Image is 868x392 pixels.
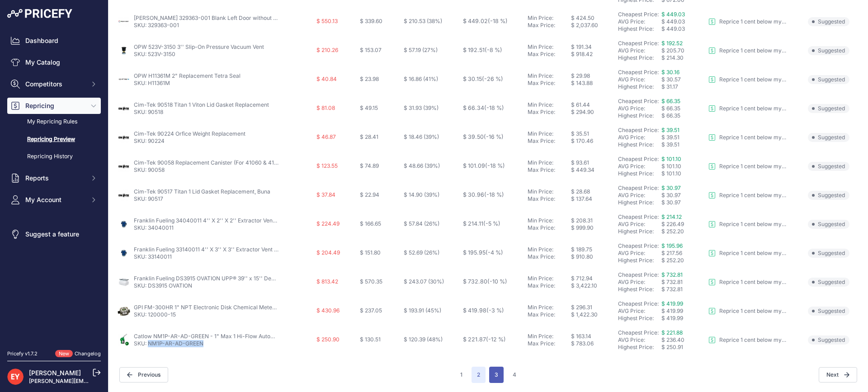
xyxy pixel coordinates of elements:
div: $ 294.90 [571,109,614,116]
div: AVG Price: [618,134,661,141]
span: $ 30.15 [463,76,503,82]
a: Cheapest Price: [618,156,659,162]
span: $ 74.89 [360,162,379,169]
div: AVG Price: [618,221,661,228]
div: $ 28.68 [571,188,614,195]
span: (-16 %) [484,133,504,140]
a: Cheapest Price: [618,98,659,104]
span: New [55,350,73,358]
a: Reprice 1 cent below my cheapest competitor [708,279,787,286]
span: $ 39.51 [661,127,679,133]
a: SKU: NM1P-AR-AD-GREEN [134,340,203,347]
span: $ 252.20 [661,228,684,235]
div: Pricefy v1.7.2 [7,350,38,358]
span: $ 221.87 [463,336,506,343]
p: Reprice 1 cent below my cheapest competitor [719,192,787,199]
a: Reprice 1 cent below my cheapest competitor [708,307,787,315]
div: Min Price: [528,130,571,137]
div: $ 208.31 [571,217,614,224]
a: Cheapest Price: [618,300,659,307]
button: Go to page 4 [507,367,522,383]
a: Highest Price: [618,112,654,119]
div: Min Price: [528,188,571,195]
a: Cheapest Price: [618,69,659,76]
span: $ 243.07 (30%) [404,278,444,285]
span: Suggested [808,104,849,113]
a: SKU: H11361M [134,80,170,86]
div: $ 419.99 [661,307,705,315]
button: My Account [7,192,101,208]
span: $ 430.96 [316,307,340,314]
a: My Repricing Rules [7,114,101,130]
div: Max Price: [528,109,571,116]
a: Changelog [75,350,101,357]
span: $ 550.13 [316,18,338,24]
span: $ 224.49 [316,220,340,227]
div: $ 143.88 [571,80,614,87]
span: $ 449.02 [463,18,508,24]
a: $ 419.99 [661,300,683,307]
div: Max Price: [528,80,571,87]
span: $ 210.53 (38%) [404,18,442,24]
a: Cheapest Price: [618,213,659,220]
p: Reprice 1 cent below my cheapest competitor [719,134,787,141]
span: $ 81.08 [316,104,335,111]
div: $ 35.51 [571,130,614,137]
span: $ 66.35 [661,98,680,104]
div: Min Price: [528,101,571,109]
span: (-26 %) [482,76,503,82]
span: Suggested [808,307,849,316]
div: $ 1,422.30 [571,311,614,318]
span: $ 30.96 [463,191,504,198]
p: Reprice 1 cent below my cheapest competitor [719,221,787,228]
img: Pricefy Logo [7,9,72,18]
a: OPW 523V-3150 3'' Slip-On Pressure Vacuum Vent [134,43,264,50]
span: $ 46.87 [316,133,336,140]
a: $ 195.96 [661,242,683,249]
span: $ 449.03 [661,11,685,18]
a: Suggest a feature [7,226,101,242]
div: AVG Price: [618,163,661,170]
span: $ 30.97 [661,184,681,191]
p: Reprice 1 cent below my cheapest competitor [719,250,787,257]
div: $ 424.50 [571,14,614,22]
div: $ 93.61 [571,159,614,166]
span: $ 214.12 [661,213,682,220]
span: Suggested [808,220,849,229]
div: Max Price: [528,311,571,318]
p: Reprice 1 cent below my cheapest competitor [719,307,787,315]
div: $ 910.80 [571,253,614,260]
div: $ 30.97 [661,192,705,199]
span: $ 66.35 [661,112,680,119]
div: $ 163.14 [571,333,614,340]
div: $ 61.44 [571,101,614,109]
div: $ 189.75 [571,246,614,253]
div: Min Price: [528,246,571,253]
p: Reprice 1 cent below my cheapest competitor [719,279,787,286]
div: $ 170.46 [571,137,614,145]
span: $ 37.84 [316,191,335,198]
span: $ 101.10 [661,170,681,177]
div: Max Price: [528,22,571,29]
a: Reprice 1 cent below my cheapest competitor [708,134,787,141]
span: $ 449.03 [661,25,685,32]
div: $ 236.40 [661,336,705,344]
span: $ 419.98 [463,307,504,314]
span: $ 101.09 [463,162,505,169]
span: $ 166.65 [360,220,381,227]
a: SKU: 90518 [134,109,163,115]
div: Min Price: [528,333,571,340]
a: My Catalog [7,54,101,71]
a: [PERSON_NAME] 329363-001 Blank Left Door without Printer [134,14,291,21]
div: Max Price: [528,340,571,347]
div: AVG Price: [618,192,661,199]
p: Reprice 1 cent below my cheapest competitor [719,163,787,170]
div: $ 732.81 [661,279,705,286]
span: Suggested [808,75,849,84]
nav: Sidebar [7,33,101,339]
span: $ 28.41 [360,133,378,140]
p: Reprice 1 cent below my cheapest competitor [719,336,787,344]
div: AVG Price: [618,307,661,315]
a: Cheapest Price: [618,127,659,133]
div: $ 449.34 [571,166,614,174]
